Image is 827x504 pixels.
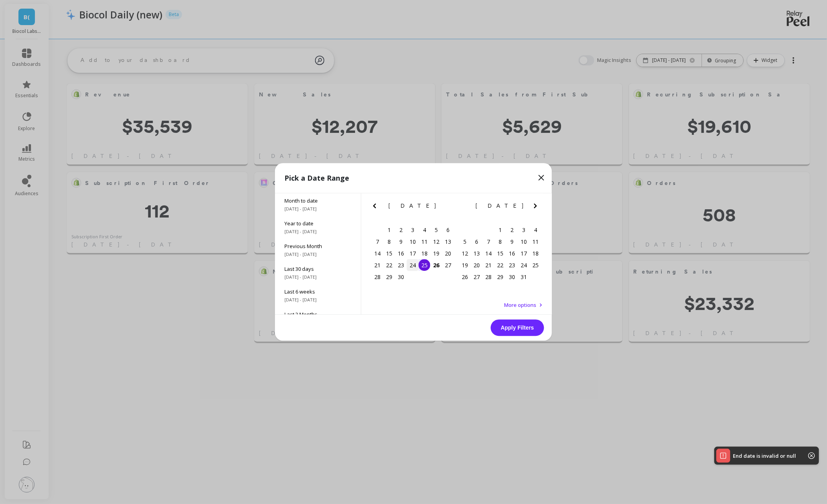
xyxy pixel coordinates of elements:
div: Choose Wednesday, September 17th, 2025 [407,248,419,259]
div: Choose Saturday, October 25th, 2025 [530,259,541,271]
div: Choose Tuesday, September 30th, 2025 [395,271,407,283]
div: Choose Sunday, September 28th, 2025 [372,271,383,283]
span: Month to date [284,198,352,205]
div: Choose Tuesday, October 14th, 2025 [483,248,494,259]
div: month 2025-09 [372,224,454,283]
span: Last 6 weeks [284,288,352,296]
div: Choose Friday, October 3rd, 2025 [518,224,530,236]
div: Choose Friday, September 26th, 2025 [430,259,442,271]
div: Choose Monday, September 29th, 2025 [383,271,395,283]
div: Choose Saturday, October 4th, 2025 [530,224,541,236]
div: Choose Friday, September 19th, 2025 [430,248,442,259]
button: Next Month [443,201,456,214]
div: Choose Tuesday, September 2nd, 2025 [395,224,407,236]
div: Choose Saturday, September 6th, 2025 [442,224,454,236]
span: [DATE] - [DATE] [284,297,352,303]
span: [DATE] [476,203,525,209]
div: Choose Sunday, October 26th, 2025 [459,271,471,283]
div: Choose Saturday, September 27th, 2025 [442,259,454,271]
span: Last 30 days [284,266,352,273]
div: Choose Wednesday, October 1st, 2025 [494,224,506,236]
div: Choose Wednesday, October 15th, 2025 [494,248,506,259]
div: Choose Thursday, October 23rd, 2025 [506,259,518,271]
div: Choose Wednesday, October 29th, 2025 [494,271,506,283]
div: Choose Sunday, September 7th, 2025 [372,236,383,248]
div: Choose Thursday, September 11th, 2025 [419,236,430,248]
div: Choose Friday, September 5th, 2025 [430,224,442,236]
div: Choose Friday, October 17th, 2025 [518,248,530,259]
div: Choose Wednesday, September 3rd, 2025 [407,224,419,236]
p: End date is invalid or null [733,452,796,459]
div: Choose Sunday, October 19th, 2025 [459,259,471,271]
div: Choose Monday, September 8th, 2025 [383,236,395,248]
div: Choose Tuesday, October 7th, 2025 [483,236,494,248]
span: Year to date [284,220,352,227]
div: Choose Tuesday, October 21st, 2025 [483,259,494,271]
div: Choose Saturday, September 20th, 2025 [442,248,454,259]
span: [DATE] - [DATE] [284,274,352,281]
div: Choose Thursday, September 4th, 2025 [419,224,430,236]
div: Choose Monday, September 15th, 2025 [383,248,395,259]
div: Choose Friday, October 31st, 2025 [518,271,530,283]
div: Choose Sunday, September 21st, 2025 [372,259,383,271]
div: Choose Tuesday, September 16th, 2025 [395,248,407,259]
div: Choose Tuesday, October 28th, 2025 [483,271,494,283]
span: [DATE] - [DATE] [284,206,352,212]
div: Choose Thursday, October 9th, 2025 [506,236,518,248]
div: Choose Saturday, September 13th, 2025 [442,236,454,248]
button: Next Month [531,201,543,214]
div: Choose Friday, September 12th, 2025 [430,236,442,248]
button: Previous Month [457,201,470,214]
div: Choose Monday, October 27th, 2025 [471,271,483,283]
div: Choose Tuesday, September 23rd, 2025 [395,259,407,271]
span: More options [504,302,536,309]
div: Choose Monday, October 6th, 2025 [471,236,483,248]
div: Choose Tuesday, September 9th, 2025 [395,236,407,248]
div: Choose Wednesday, October 22nd, 2025 [494,259,506,271]
div: Choose Thursday, October 2nd, 2025 [506,224,518,236]
button: Previous Month [370,201,383,214]
div: Choose Monday, October 20th, 2025 [471,259,483,271]
div: Choose Friday, October 10th, 2025 [518,236,530,248]
div: Choose Thursday, October 30th, 2025 [506,271,518,283]
span: Last 3 Months [284,311,352,318]
div: Choose Friday, October 24th, 2025 [518,259,530,271]
div: Choose Monday, September 1st, 2025 [383,224,395,236]
div: Choose Saturday, October 18th, 2025 [530,248,541,259]
p: Pick a Date Range [284,173,349,184]
div: Choose Saturday, October 11th, 2025 [530,236,541,248]
div: Choose Thursday, September 18th, 2025 [419,248,430,259]
span: [DATE] [388,203,437,209]
div: Choose Thursday, September 25th, 2025 [419,259,430,271]
div: Choose Monday, September 22nd, 2025 [383,259,395,271]
div: Choose Thursday, October 16th, 2025 [506,248,518,259]
div: month 2025-10 [459,224,541,283]
div: Choose Sunday, October 12th, 2025 [459,248,471,259]
div: Choose Sunday, September 14th, 2025 [372,248,383,259]
button: Apply Filters [491,320,544,336]
span: [DATE] - [DATE] [284,229,352,235]
span: Previous Month [284,243,352,250]
div: Choose Wednesday, September 24th, 2025 [407,259,419,271]
div: Choose Wednesday, October 8th, 2025 [494,236,506,248]
span: [DATE] - [DATE] [284,252,352,258]
div: Choose Sunday, October 5th, 2025 [459,236,471,248]
div: Choose Wednesday, September 10th, 2025 [407,236,419,248]
div: Choose Monday, October 13th, 2025 [471,248,483,259]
